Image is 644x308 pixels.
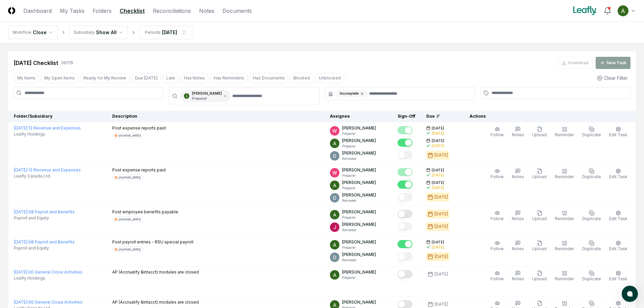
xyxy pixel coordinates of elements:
[555,216,574,221] span: Reminder
[489,167,505,181] button: Follow
[512,216,524,221] span: Notes
[532,174,547,179] span: Upload
[434,254,448,260] div: [DATE]
[510,167,525,181] button: Notes
[112,239,193,245] p: Post payroll entries - RSU special payroll
[330,222,339,232] img: ACg8ocJfBSitaon9c985KWe3swqK2kElzkAv-sHk65QWxGQz4ldowg=s96-c
[532,132,547,137] span: Upload
[199,7,214,15] a: Notes
[531,269,548,283] button: Upload
[315,73,344,83] button: Unblocked
[582,174,601,179] span: Duplicate
[8,111,107,122] th: Folder/Subsidiary
[398,270,412,278] button: Mark complete
[14,59,58,67] div: [DATE] Checklist
[342,228,376,233] p: Reviewer
[342,198,376,203] p: Reviewer
[119,217,141,222] div: journal_entry
[192,96,222,101] p: Preparer
[330,270,339,280] img: ACg8ocKKg2129bkBZaX4SAoUQtxLaQ4j-f2PQjMuak4pDCyzCI-IvA=s96-c
[342,167,376,173] p: [PERSON_NAME]
[342,138,376,144] p: [PERSON_NAME]
[491,246,504,251] span: Follow
[330,126,339,136] img: ACg8ocIceHSWyQfagGvDoxhDyw_3B2kX-HJcUhl_gb0t8GGG-Ydwuw=s96-c
[14,167,81,172] a: [DATE]:12 Revenue and Expenses
[582,246,601,251] span: Duplicate
[609,216,627,221] span: Edit Task
[249,73,288,83] button: Has Documents
[192,91,222,101] div: [PERSON_NAME]
[330,151,339,161] img: ACg8ocLeIi4Jlns6Fsr4lO0wQ1XJrFQvF4yUjbLrd1AsCAOmrfa1KQ=s96-c
[14,269,82,275] a: [DATE]:00 General Close Activities
[139,26,192,39] button: Periods[DATE]
[61,60,73,66] div: 36 / 115
[8,7,15,14] img: Logo
[80,73,130,83] button: Ready for My Review
[491,276,504,281] span: Follow
[14,73,39,83] button: My Items
[532,276,547,281] span: Upload
[14,209,75,214] a: [DATE]:08 Payroll and Benefits
[398,210,412,218] button: Mark complete
[8,26,192,39] nav: breadcrumb
[581,167,602,181] button: Duplicate
[60,7,85,15] a: My Tasks
[432,138,444,143] span: [DATE]
[510,239,525,253] button: Notes
[107,111,325,122] th: Description
[14,167,28,172] span: [DATE] :
[14,300,82,305] a: [DATE]:00 General Close Activities
[330,181,339,190] img: ACg8ocKKg2129bkBZaX4SAoUQtxLaQ4j-f2PQjMuak4pDCyzCI-IvA=s96-c
[582,216,601,221] span: Duplicate
[464,113,630,119] div: Actions
[398,193,412,201] button: Mark complete
[342,252,376,258] p: [PERSON_NAME]
[342,144,376,149] p: Preparer
[184,93,189,99] img: ACg8ocKKg2129bkBZaX4SAoUQtxLaQ4j-f2PQjMuak4pDCyzCI-IvA=s96-c
[532,216,547,221] span: Upload
[342,239,376,245] p: [PERSON_NAME]
[112,299,199,305] p: AP (Accrualify &Intacct) modules are closed
[432,131,444,136] div: [DATE]
[608,125,629,139] button: Edit Task
[342,180,376,186] p: [PERSON_NAME]
[489,125,505,139] button: Follow
[398,139,412,147] button: Mark complete
[398,181,412,189] button: Mark complete
[510,125,525,139] button: Notes
[609,246,627,251] span: Edit Task
[180,73,209,83] button: Has Notes
[398,168,412,176] button: Mark complete
[572,5,598,16] img: Leafly logo
[510,209,525,223] button: Notes
[14,125,81,131] a: [DATE]:12 Revenue and Expenses
[434,301,448,307] div: [DATE]
[608,209,629,223] button: Edit Task
[41,73,78,83] button: My Open Items
[325,111,392,122] th: Assignee
[222,7,252,15] a: Documents
[119,247,141,252] div: journal_entry
[555,276,574,281] span: Reminder
[531,239,548,253] button: Upload
[555,246,574,251] span: Reminder
[112,209,178,215] p: Post employee benefits payable
[112,125,166,131] p: Post expense reports paid
[432,180,444,185] span: [DATE]
[582,132,601,137] span: Duplicate
[398,253,412,261] button: Mark complete
[131,73,161,83] button: Due Today
[553,209,575,223] button: Reminder
[119,175,141,180] div: journal_entry
[14,209,28,214] span: [DATE] :
[608,269,629,283] button: Edit Task
[74,29,95,35] div: Subsidiary
[581,125,602,139] button: Duplicate
[594,72,630,84] button: Clear Filter
[531,167,548,181] button: Upload
[432,143,444,148] div: [DATE]
[14,275,45,281] span: Leafly Holdings
[555,132,574,137] span: Reminder
[489,209,505,223] button: Follow
[434,271,448,277] div: [DATE]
